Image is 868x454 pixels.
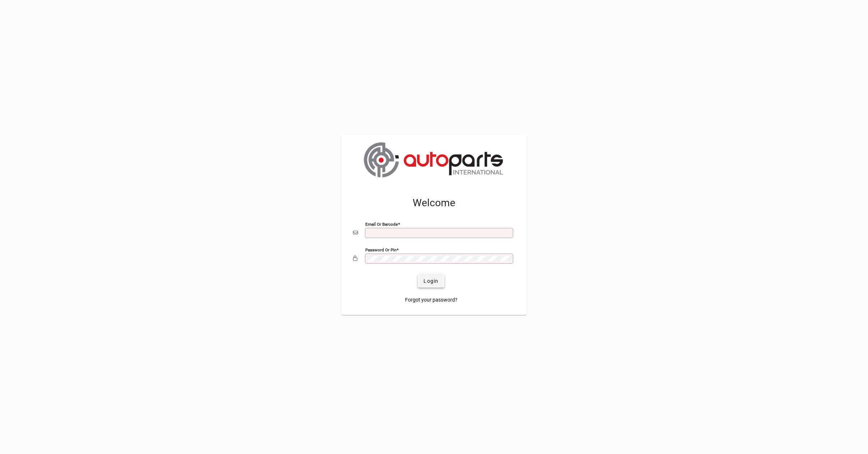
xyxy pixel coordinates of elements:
[365,247,396,252] mat-label: Password or Pin
[405,296,458,304] span: Forgot your password?
[402,293,460,306] a: Forgot your password?
[418,274,444,287] button: Login
[365,222,398,227] mat-label: Email or Barcode
[353,197,515,209] h2: Welcome
[424,277,438,285] span: Login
